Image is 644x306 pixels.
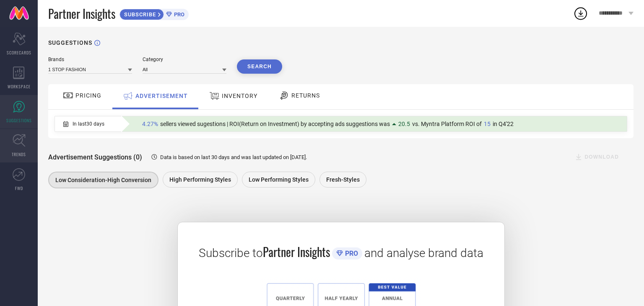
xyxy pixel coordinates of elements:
[48,5,115,22] span: Partner Insights
[237,59,282,74] button: Search
[222,93,257,99] span: INVENTORY
[412,121,482,127] span: vs. Myntra Platform ROI of
[142,121,158,127] span: 4.27%
[119,7,189,20] a: SUBSCRIBEPRO
[8,83,31,90] span: WORKSPACE
[55,177,151,183] span: Low Consideration-High Conversion
[143,57,226,62] div: Category
[160,121,390,127] span: sellers viewed sugestions | ROI(Return on Investment) by accepting ads suggestions was
[75,92,101,99] span: PRICING
[484,121,491,127] span: 15
[7,49,31,56] span: SCORECARDS
[326,176,360,183] span: Fresh-Styles
[343,249,358,257] span: PRO
[6,117,32,123] span: SUGGESTIONS
[48,39,92,46] h1: SUGGESTIONS
[364,246,483,260] span: and analyse brand data
[12,151,26,157] span: TRENDS
[263,243,330,260] span: Partner Insights
[249,176,309,183] span: Low Performing Styles
[138,118,518,129] div: Percentage of sellers who have viewed suggestions for the current Insight Type
[398,121,410,127] span: 20.5
[48,153,142,161] span: Advertisement Suggestions (0)
[15,185,23,191] span: FWD
[172,11,184,18] span: PRO
[493,121,514,127] span: in Q4'22
[573,6,588,21] div: Open download list
[169,176,231,183] span: High Performing Styles
[120,11,158,18] span: SUBSCRIBE
[199,246,263,260] span: Subscribe to
[135,93,188,99] span: ADVERTISEMENT
[291,92,320,99] span: RETURNS
[160,154,307,160] span: Data is based on last 30 days and was last updated on [DATE] .
[73,121,104,127] span: In last 30 days
[48,57,132,62] div: Brands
